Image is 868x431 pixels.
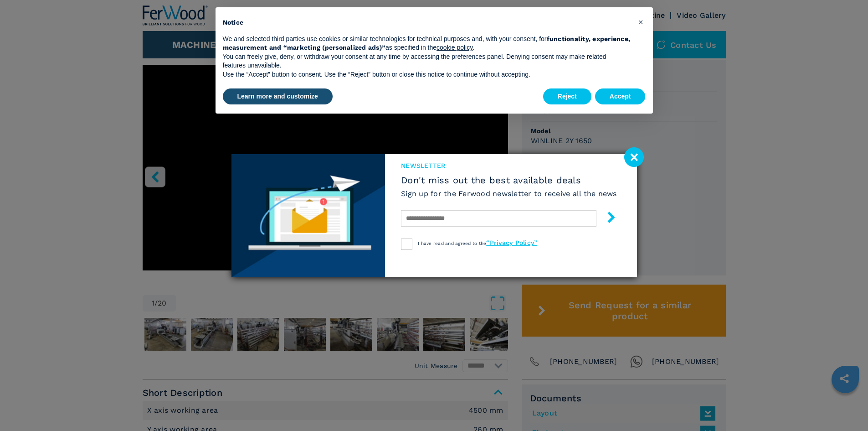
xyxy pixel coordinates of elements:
button: Accept [595,88,646,105]
img: Newsletter image [231,154,385,277]
strong: functionality, experience, measurement and “marketing (personalized ads)” [223,35,631,52]
button: Close this notice [634,15,648,29]
a: cookie policy [437,44,473,51]
h2: Notice [223,18,631,27]
button: Reject [543,88,591,105]
button: submit-button [596,208,617,229]
p: Use the “Accept” button to consent. Use the “Reject” button or close this notice to continue with... [223,70,631,79]
h6: Sign up for the Ferwood newsletter to receive all the news [401,188,617,199]
span: I have read and agreed to the [418,241,537,246]
span: × [638,16,643,27]
button: Learn more and customize [223,88,333,105]
a: “Privacy Policy” [486,239,537,246]
p: You can freely give, deny, or withdraw your consent at any time by accessing the preferences pane... [223,52,631,70]
p: We and selected third parties use cookies or similar technologies for technical purposes and, wit... [223,35,631,52]
span: Don't miss out the best available deals [401,175,617,186]
span: newsletter [401,161,617,170]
